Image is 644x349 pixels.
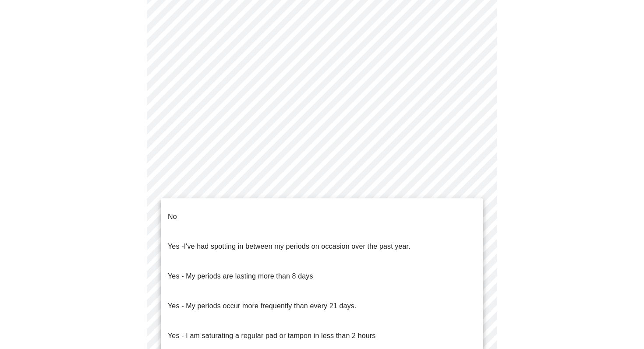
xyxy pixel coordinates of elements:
[168,271,313,282] p: Yes - My periods are lasting more than 8 days
[184,243,410,250] span: I've had spotting in between my periods on occasion over the past year.
[168,241,410,252] p: Yes -
[168,212,177,222] p: No
[168,301,357,311] p: Yes - My periods occur more frequently than every 21 days.
[168,331,375,341] p: Yes - I am saturating a regular pad or tampon in less than 2 hours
